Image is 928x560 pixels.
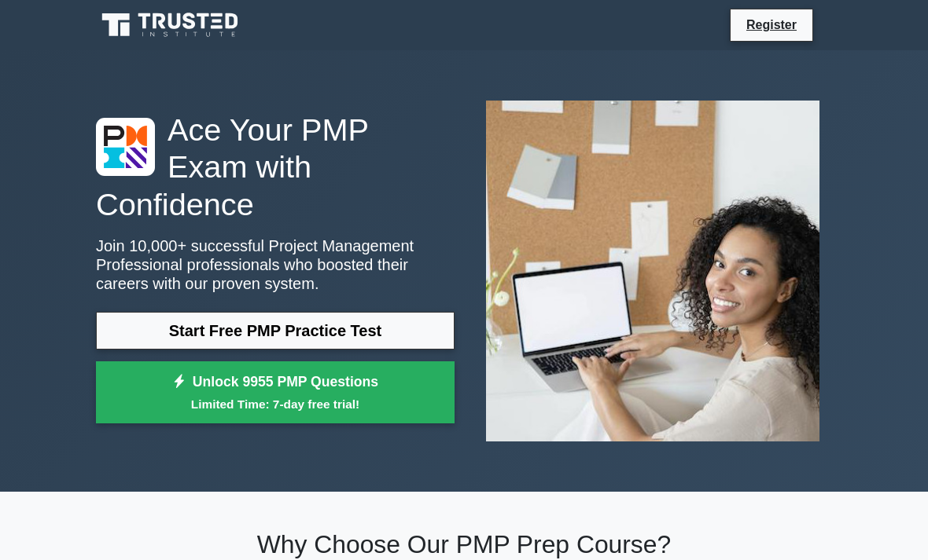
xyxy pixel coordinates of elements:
[96,312,455,350] a: Start Free PMP Practice Test
[737,15,806,35] a: Register
[96,529,832,559] h2: Why Choose Our PMP Prep Course?
[116,395,435,413] small: Limited Time: 7-day free trial!
[96,236,455,293] p: Join 10,000+ successful Project Management Professional professionals who boosted their careers w...
[96,361,455,424] a: Unlock 9955 PMP QuestionsLimited Time: 7-day free trial!
[96,112,455,224] h1: Ace Your PMP Exam with Confidence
